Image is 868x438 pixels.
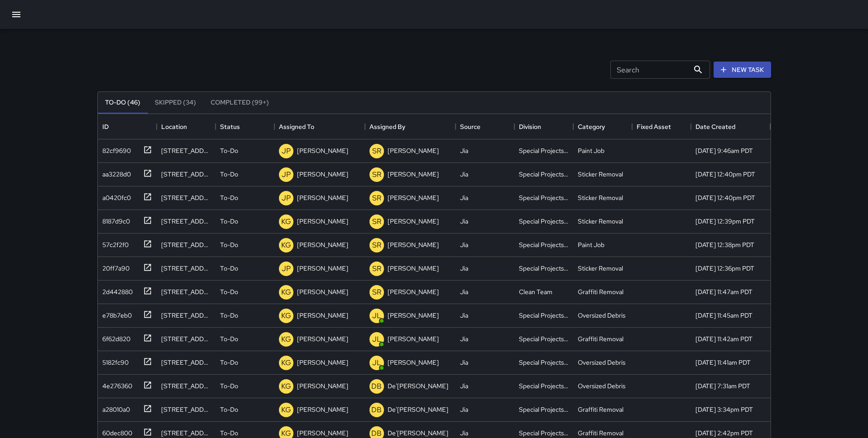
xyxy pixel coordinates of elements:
[220,287,238,296] p: To-Do
[578,428,623,438] div: Graffiti Removal
[220,405,238,414] p: To-Do
[282,146,291,157] p: JP
[282,263,291,274] p: JP
[99,260,129,273] div: 20ff7a90
[578,287,623,296] div: Graffiti Removal
[372,310,381,321] p: JL
[578,334,623,343] div: Graffiti Removal
[281,381,291,392] p: KG
[578,114,605,139] div: Category
[99,284,133,296] div: 2d442880
[460,217,468,226] div: Jia
[99,331,130,343] div: 6f62d820
[519,428,569,438] div: Special Projects Team
[519,334,569,343] div: Special Projects Team
[157,114,216,139] div: Location
[216,114,274,139] div: Status
[695,287,753,296] div: 8/26/2025, 11:47am PDT
[297,428,348,438] p: [PERSON_NAME]
[369,114,405,139] div: Assigned By
[519,146,569,155] div: Special Projects Team
[99,307,132,320] div: e78b7eb0
[388,405,448,414] p: De'[PERSON_NAME]
[388,334,439,343] p: [PERSON_NAME]
[514,114,573,139] div: Division
[281,240,291,251] p: KG
[388,264,439,273] p: [PERSON_NAME]
[297,358,348,367] p: [PERSON_NAME]
[388,381,448,390] p: De'[PERSON_NAME]
[297,170,348,179] p: [PERSON_NAME]
[578,170,623,179] div: Sticker Removal
[372,216,381,227] p: SR
[161,240,211,249] div: 410 California Street
[161,381,211,390] div: 493 Pine Street
[372,287,381,298] p: SR
[371,381,382,392] p: DB
[99,378,132,390] div: 4e276360
[161,358,211,367] div: 441 Jackson Street
[99,425,132,438] div: 60dec800
[695,146,753,155] div: 8/28/2025, 9:46am PDT
[161,287,211,296] div: 804 Montgomery Street
[297,217,348,226] p: [PERSON_NAME]
[99,166,131,179] div: aa3228d0
[372,146,381,157] p: SR
[161,405,211,414] div: 149 Montgomery Street
[281,334,291,345] p: KG
[220,217,238,226] p: To-Do
[632,114,691,139] div: Fixed Asset
[519,287,552,296] div: Clean Team
[297,264,348,273] p: [PERSON_NAME]
[388,358,439,367] p: [PERSON_NAME]
[388,311,439,320] p: [PERSON_NAME]
[281,405,291,415] p: KG
[519,264,569,273] div: Special Projects Team
[695,264,754,273] div: 8/27/2025, 12:36pm PDT
[578,264,623,273] div: Sticker Removal
[695,358,751,367] div: 8/26/2025, 11:41am PDT
[161,428,211,438] div: 650 Market Street
[695,240,754,249] div: 8/27/2025, 12:38pm PDT
[203,92,276,114] button: Completed (99+)
[695,193,755,202] div: 8/27/2025, 12:40pm PDT
[282,169,291,180] p: JP
[161,193,211,202] div: 300 Pine Street
[388,193,439,202] p: [PERSON_NAME]
[371,405,382,415] p: DB
[460,287,468,296] div: Jia
[297,334,348,343] p: [PERSON_NAME]
[460,381,468,390] div: Jia
[161,217,211,226] div: 233 Sansome Street
[460,193,468,202] div: Jia
[372,193,381,204] p: SR
[637,114,671,139] div: Fixed Asset
[695,428,753,438] div: 8/25/2025, 2:42pm PDT
[281,287,291,298] p: KG
[220,193,238,202] p: To-Do
[297,287,348,296] p: [PERSON_NAME]
[695,217,755,226] div: 8/27/2025, 12:39pm PDT
[695,405,753,414] div: 8/25/2025, 3:34pm PDT
[161,264,211,273] div: 370 California Street
[460,264,468,273] div: Jia
[220,334,238,343] p: To-Do
[519,311,569,320] div: Special Projects Team
[220,264,238,273] p: To-Do
[220,428,238,438] p: To-Do
[578,217,623,226] div: Sticker Removal
[372,169,381,180] p: SR
[297,381,348,390] p: [PERSON_NAME]
[695,311,753,320] div: 8/26/2025, 11:45am PDT
[519,358,569,367] div: Special Projects Team
[99,354,129,367] div: 5182fc90
[99,237,129,249] div: 57c2f2f0
[99,190,131,202] div: a0420fc0
[519,381,569,390] div: Special Projects Team
[372,334,381,345] p: JL
[460,114,480,139] div: Source
[519,193,569,202] div: Special Projects Team
[460,358,468,367] div: Jia
[102,114,109,139] div: ID
[297,193,348,202] p: [PERSON_NAME]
